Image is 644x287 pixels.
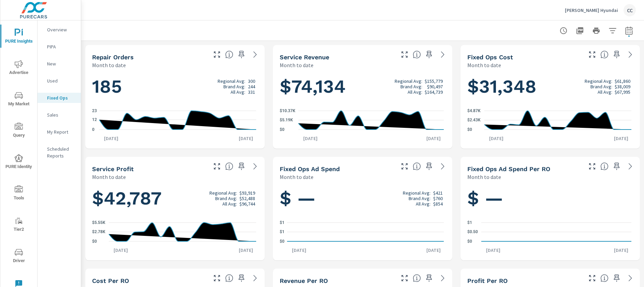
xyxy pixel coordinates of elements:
span: Tier2 [2,217,35,233]
div: CC [624,4,636,16]
span: Save this to your personalized report [236,161,247,172]
span: Save this to your personalized report [611,49,622,60]
p: $38,009 [615,84,630,89]
span: Driver [2,248,35,265]
p: [DATE] [109,247,133,254]
div: New [38,59,81,69]
p: $61,860 [615,78,630,84]
h1: 185 [92,75,258,98]
button: Make Fullscreen [587,161,598,172]
p: My Report [47,129,75,135]
h1: $ — [467,187,633,210]
button: Print Report [589,24,603,37]
h1: $74,134 [280,75,445,98]
span: Average revenue generated by the dealership from each Repair Order closed over the selected date ... [413,274,421,282]
p: PIPA [47,43,75,50]
text: $0 [280,127,284,132]
text: 23 [92,108,97,113]
a: See more details in report [625,49,636,60]
p: All Avg: [598,89,612,95]
p: [DATE] [609,247,633,254]
p: $67,995 [615,89,630,95]
p: [DATE] [481,247,505,254]
a: See more details in report [625,273,636,284]
a: See more details in report [250,161,261,172]
h5: Revenue per RO [280,277,328,284]
span: PURE Identity [2,154,35,171]
p: Month to date [280,61,313,69]
a: See more details in report [250,49,261,60]
p: [DATE] [609,135,633,142]
p: [DATE] [287,247,311,254]
p: Regional Avg: [585,78,612,84]
p: $93,919 [239,190,255,196]
text: $5.19K [280,118,293,123]
span: Average profit generated by the dealership from each Repair Order closed over the selected date r... [600,274,609,282]
span: Tools [2,185,35,202]
text: $0 [92,239,97,244]
p: Brand Avg: [223,84,245,89]
p: New [47,60,75,67]
a: See more details in report [625,161,636,172]
text: $0 [467,239,472,244]
p: $854 [433,201,443,207]
div: Used [38,76,81,86]
p: $760 [433,196,443,201]
div: Scheduled Reports [38,144,81,161]
div: PIPA [38,42,81,52]
h1: $ — [280,187,445,210]
text: $2.43K [467,118,481,123]
button: Apply Filters [606,24,619,37]
text: $0.50 [467,230,478,235]
p: 300 [248,78,255,84]
p: Regional Avg: [218,78,245,84]
p: 244 [248,84,255,89]
text: 12 [92,117,97,122]
a: See more details in report [437,49,448,60]
p: $96,744 [239,201,255,207]
text: 0 [92,127,94,132]
span: Average cost incurred by the dealership from each Repair Order closed over the selected date rang... [225,274,233,282]
p: Regional Avg: [395,78,422,84]
button: Make Fullscreen [211,49,222,60]
span: Total revenue generated by the dealership from all Repair Orders closed over the selected date ra... [413,50,421,59]
p: Fixed Ops [47,94,75,101]
h5: Fixed Ops Cost [467,54,513,61]
text: $0 [280,239,284,244]
p: $164,739 [425,89,443,95]
button: Make Fullscreen [587,273,598,284]
h5: Fixed Ops Ad Spend Per RO [467,165,550,172]
p: Scheduled Reports [47,146,75,159]
span: Query [2,123,35,139]
p: Regional Avg: [403,190,430,196]
span: Save this to your personalized report [611,161,622,172]
span: PURE Insights [2,29,35,45]
p: All Avg: [222,201,237,207]
span: Total cost incurred by the dealership from all Repair Orders closed over the selected date range.... [600,50,609,59]
h5: Service Revenue [280,54,329,61]
p: Brand Avg: [215,196,237,201]
h5: Cost per RO [92,277,129,284]
button: Make Fullscreen [399,273,410,284]
span: Save this to your personalized report [236,273,247,284]
span: Save this to your personalized report [424,273,435,284]
span: Save this to your personalized report [424,161,435,172]
p: All Avg: [231,89,245,95]
button: Make Fullscreen [399,161,410,172]
div: My Report [38,127,81,137]
p: All Avg: [408,89,422,95]
text: $1 [280,230,284,235]
p: Brand Avg: [400,84,422,89]
text: $0 [467,127,472,132]
button: Select Date Range [622,24,636,37]
text: $2.78K [92,230,105,235]
p: 331 [248,89,255,95]
span: Save this to your personalized report [611,273,622,284]
p: [DATE] [234,135,258,142]
button: Make Fullscreen [211,273,222,284]
p: Month to date [467,173,501,181]
div: Sales [38,110,81,120]
span: Number of Repair Orders Closed by the selected dealership group over the selected time range. [So... [225,50,233,59]
p: Overview [47,26,75,33]
button: "Export Report to PDF" [573,24,587,37]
